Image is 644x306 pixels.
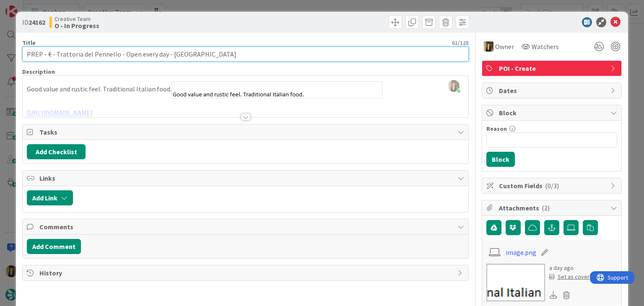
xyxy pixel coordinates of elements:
span: Owner [495,41,514,52]
img: image.png [171,81,382,99]
input: type card name here... [22,47,468,62]
span: Tasks [39,127,453,137]
span: Block [499,108,606,118]
div: a day ago [549,264,589,272]
span: Comments [39,222,453,232]
b: O - In Progress [55,22,99,29]
b: 24162 [29,18,45,26]
div: Set as cover [549,272,589,281]
span: History [39,268,453,278]
div: Download [549,290,558,301]
a: image.png [506,247,536,257]
button: Add Link [27,190,73,205]
span: ( 2 ) [542,204,550,212]
span: ( 0/3 ) [545,182,559,190]
span: Links [39,173,453,183]
span: Custom Fields [499,181,606,191]
span: Creative Team [55,16,99,22]
span: ID [22,17,45,27]
label: Title [22,39,36,47]
span: POI - Create [499,63,606,73]
p: Good value and rustic feel. Traditional Italian food. [27,81,464,99]
button: Add Checklist [27,144,86,159]
span: Dates [499,86,606,96]
button: Add Comment [27,239,81,254]
span: Watchers [532,41,559,52]
span: Support [18,1,38,11]
img: C71RdmBlZ3pIy3ZfdYSH8iJ9DzqQwlfe.jpg [448,80,460,92]
label: Reason [486,125,507,132]
button: Block [486,152,515,167]
span: Attachments [499,203,606,213]
img: SP [483,41,493,52]
div: 61 / 128 [38,39,468,47]
span: Description [22,68,55,75]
